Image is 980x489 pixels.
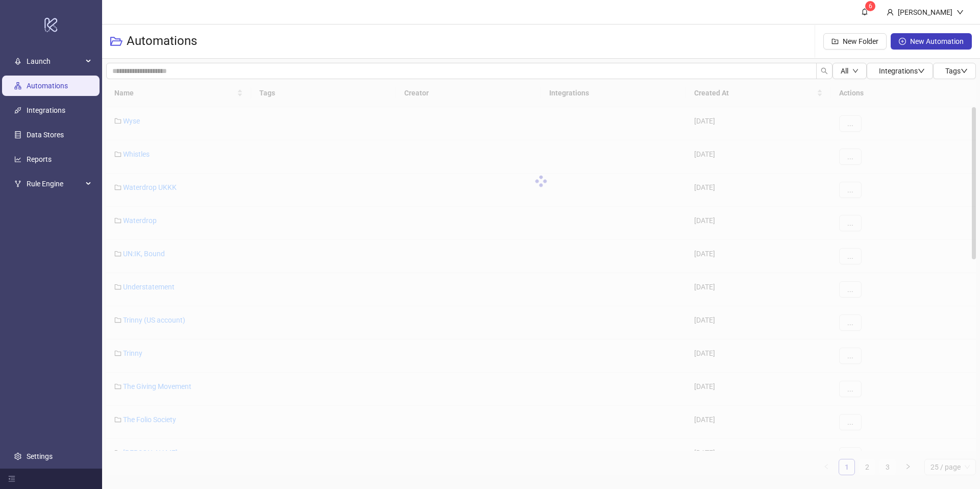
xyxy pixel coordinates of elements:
span: bell [861,8,868,15]
a: Automations [27,82,68,90]
span: Tags [945,67,968,75]
a: Reports [27,155,52,163]
span: down [918,67,925,75]
a: Settings [27,452,53,460]
span: All [841,67,848,75]
span: down [961,67,968,75]
span: down [957,9,964,16]
span: rocket [14,58,21,65]
span: user [887,9,894,16]
h3: Automations [127,33,197,50]
button: Tagsdown [933,63,976,79]
span: search [821,67,828,75]
a: Integrations [27,106,65,114]
button: New Folder [823,33,887,50]
span: New Automation [910,37,964,45]
span: fork [14,180,21,187]
button: Alldown [832,63,867,79]
span: plus-circle [899,38,906,45]
span: down [852,68,859,74]
span: folder-open [110,35,122,47]
button: New Automation [891,33,972,50]
span: Integrations [879,67,925,75]
span: Rule Engine [27,174,83,194]
div: [PERSON_NAME] [894,7,957,18]
span: folder-add [831,38,839,45]
sup: 6 [865,1,875,11]
span: 6 [869,3,872,10]
button: Integrationsdown [867,63,933,79]
span: menu-fold [8,475,15,482]
span: New Folder [843,37,878,45]
span: Launch [27,51,83,71]
a: Data Stores [27,131,64,139]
